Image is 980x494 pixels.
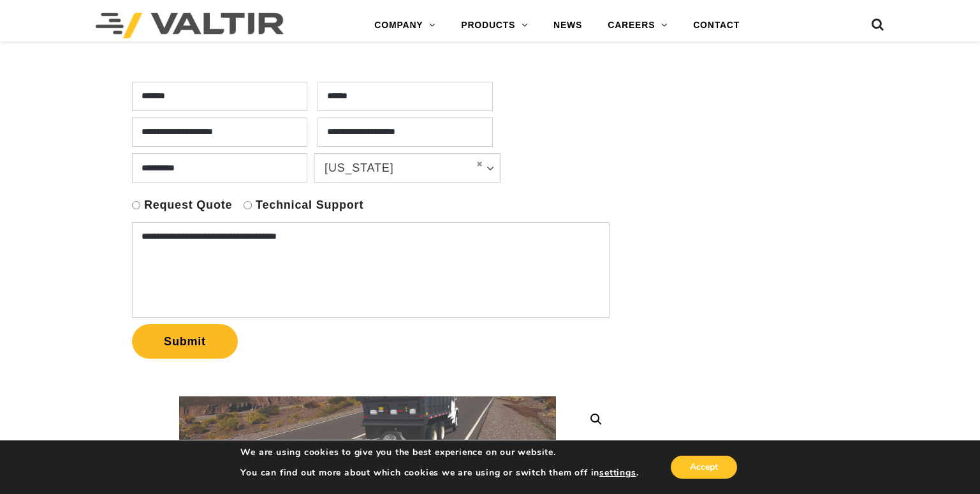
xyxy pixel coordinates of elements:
a: COMPANY [362,13,448,38]
a: PRODUCTS [448,13,541,38]
span: [US_STATE] [325,160,466,176]
a: NEWS [541,13,595,38]
label: Request Quote [144,198,232,213]
button: settings [599,467,636,479]
p: We are using cookies to give you the best experience on our website. [240,447,638,458]
a: CAREERS [595,13,680,38]
label: Technical Support [256,198,363,213]
button: Accept [671,456,737,479]
button: Submit [132,324,238,359]
a: [US_STATE] [314,154,500,183]
p: You can find out more about which cookies we are using or switch them off in . [240,467,638,479]
a: CONTACT [680,13,752,38]
img: Valtir [96,13,284,38]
